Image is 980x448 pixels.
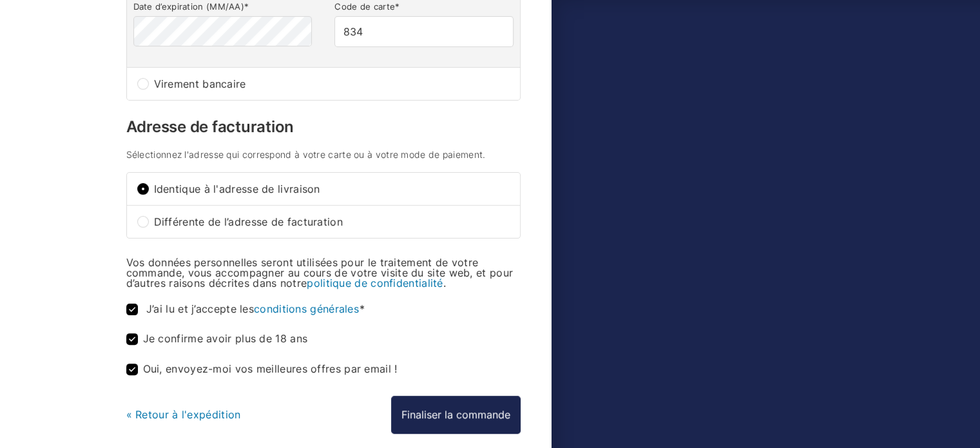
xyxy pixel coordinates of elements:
[126,333,308,345] label: Je confirme avoir plus de 18 ans
[154,217,510,227] span: Différente de l’adresse de facturation
[126,364,398,375] label: Oui, envoyez-moi vos meilleures offres par email !
[254,302,359,315] a: conditions générales
[391,396,521,433] button: Finaliser la commande
[126,333,138,345] input: Je confirme avoir plus de 18 ans
[146,302,365,315] span: J’ai lu et j’accepte les
[126,150,521,159] h4: Sélectionnez l'adresse qui correspond à votre carte ou à votre mode de paiement.
[126,304,138,315] input: J’ai lu et j’accepte lesconditions générales
[126,364,138,375] input: Oui, envoyez-moi vos meilleures offres par email !
[133,1,312,12] label: Date d’expiration (MM/AA)
[126,408,241,421] a: « Retour à l'expédition
[154,79,510,89] span: Virement bancaire
[307,277,443,289] a: politique de confidentialité
[154,184,510,194] span: Identique à l'adresse de livraison
[126,257,521,288] p: Vos données personnelles seront utilisées pour le traitement de votre commande, vous accompagner ...
[334,16,513,47] input: Cryptogramme
[126,119,521,135] h3: Adresse de facturation
[334,1,513,12] label: Code de carte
